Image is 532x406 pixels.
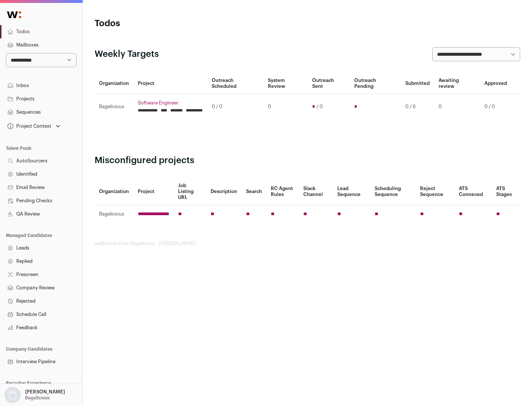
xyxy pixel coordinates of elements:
[138,100,203,106] a: Software Engineer
[242,178,266,205] th: Search
[206,178,242,205] th: Description
[333,178,370,205] th: Lead Sequence
[370,178,416,205] th: Scheduling Sequence
[207,94,263,120] td: 0 / 0
[401,94,434,120] td: 0 / 6
[133,73,207,94] th: Project
[266,178,299,205] th: RC Agent Rules
[6,123,51,129] div: Project Context
[317,104,323,110] span: / 0
[95,94,133,120] td: Bagelicious
[454,178,491,205] th: ATS Conneced
[434,94,480,120] td: 0
[299,178,333,205] th: Slack Channel
[3,387,66,403] button: Open dropdown
[25,395,50,401] p: Bagelicious
[95,178,133,205] th: Organization
[308,73,350,94] th: Outreach Sent
[133,178,174,205] th: Project
[207,73,263,94] th: Outreach Scheduled
[3,7,25,22] img: Wellfound
[95,241,520,247] footer: wellfound:ai for Bagelicious - [PERSON_NAME]
[401,73,434,94] th: Submitted
[4,387,21,403] img: nopic.png
[95,18,236,30] h1: Todos
[416,178,455,205] th: Reject Sequence
[174,178,206,205] th: Job Listing URL
[95,155,520,166] h2: Misconfigured projects
[6,121,62,131] button: Open dropdown
[434,73,480,94] th: Awaiting review
[350,73,400,94] th: Outreach Pending
[492,178,520,205] th: ATS Stages
[95,48,159,60] h2: Weekly Targets
[25,389,65,395] p: [PERSON_NAME]
[263,73,307,94] th: System Review
[263,94,307,120] td: 0
[95,205,133,223] td: Bagelicious
[480,94,511,120] td: 0 / 0
[95,73,133,94] th: Organization
[480,73,511,94] th: Approved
